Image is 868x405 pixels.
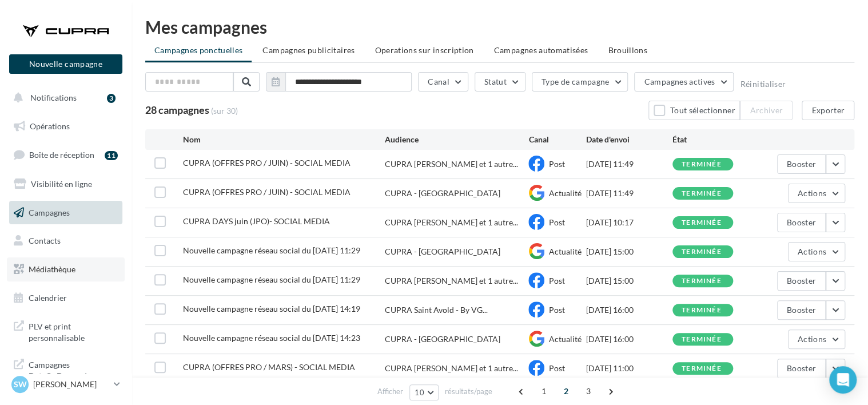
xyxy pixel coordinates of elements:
[777,359,826,378] button: Booster
[586,158,672,170] div: [DATE] 11:49
[586,217,672,228] div: [DATE] 10:17
[7,142,125,167] a: Boîte de réception11
[7,257,125,281] a: Médiathèque
[798,334,826,344] span: Actions
[548,305,564,315] span: Post
[183,245,360,255] span: Nouvelle campagne réseau social du 06-06-2025 11:29
[107,94,116,103] div: 3
[7,86,120,110] button: Notifications 3
[9,374,122,395] a: SW [PERSON_NAME]
[557,382,575,400] span: 2
[586,134,672,145] div: Date d'envoi
[385,304,488,316] span: CUPRA Saint Avold - By VG...
[262,45,355,55] span: Campagnes publicitaires
[29,264,75,274] span: Médiathèque
[33,379,109,390] p: [PERSON_NAME]
[777,271,826,291] button: Booster
[682,248,722,256] div: terminée
[183,158,351,168] span: CUPRA (OFFRES PRO / JUIN) - SOCIAL MEDIA
[7,229,125,253] a: Contacts
[105,151,118,160] div: 11
[788,242,845,261] button: Actions
[7,201,125,225] a: Campagnes
[415,388,424,397] span: 10
[385,275,518,287] div: CUPRA [PERSON_NAME] et 1 autre...
[548,217,564,227] span: Post
[494,45,588,55] span: Campagnes automatisées
[29,236,61,245] span: Contacts
[777,300,826,320] button: Booster
[385,188,500,199] div: CUPRA - [GEOGRAPHIC_DATA]
[183,134,384,145] div: Nom
[644,77,715,86] span: Campagnes actives
[7,314,125,348] a: PLV et print personnalisable
[788,184,845,203] button: Actions
[798,247,826,256] span: Actions
[740,101,793,120] button: Archiver
[375,45,473,55] span: Operations sur inscription
[586,246,672,257] div: [DATE] 15:00
[788,329,845,349] button: Actions
[682,219,722,227] div: terminée
[385,246,500,257] div: CUPRA - [GEOGRAPHIC_DATA]
[183,304,360,313] span: Nouvelle campagne réseau social du 27-05-2025 14:19
[579,382,598,400] span: 3
[608,45,647,55] span: Brouillons
[31,179,92,189] span: Visibilité en ligne
[740,80,786,89] button: Réinitialiser
[7,114,125,138] a: Opérations
[30,121,70,131] span: Opérations
[548,363,564,373] span: Post
[548,334,581,344] span: Actualité
[682,161,722,168] div: terminée
[532,72,628,92] button: Type de campagne
[535,382,553,400] span: 1
[183,275,360,284] span: Nouvelle campagne réseau social du 06-06-2025 11:29
[586,333,672,345] div: [DATE] 16:00
[145,104,209,116] span: 28 campagnes
[682,307,722,314] div: terminée
[682,336,722,343] div: terminée
[548,247,581,256] span: Actualité
[648,101,740,120] button: Tout sélectionner
[634,72,734,92] button: Campagnes actives
[7,352,125,386] a: Campagnes DataOnDemand
[29,150,94,160] span: Boîte de réception
[682,190,722,197] div: terminée
[586,363,672,374] div: [DATE] 11:00
[7,286,125,310] a: Calendrier
[548,276,564,285] span: Post
[29,207,70,217] span: Campagnes
[385,217,518,228] div: CUPRA [PERSON_NAME] et 1 autre...
[682,365,722,372] div: terminée
[385,363,518,374] div: CUPRA [PERSON_NAME] et 1 autre...
[7,172,125,196] a: Visibilité en ligne
[829,366,857,394] div: Open Intercom Messenger
[586,275,672,287] div: [DATE] 15:00
[183,216,330,226] span: CUPRA DAYS juin (JPO)- SOCIAL MEDIA
[385,333,500,345] div: CUPRA - [GEOGRAPHIC_DATA]
[672,134,759,145] div: État
[777,213,826,232] button: Booster
[183,187,351,197] span: CUPRA (OFFRES PRO / JUIN) - SOCIAL MEDIA
[377,386,403,397] span: Afficher
[445,386,492,397] span: résultats/page
[29,319,118,343] span: PLV et print personnalisable
[548,159,564,169] span: Post
[802,101,854,120] button: Exporter
[409,384,439,400] button: 10
[528,134,586,145] div: Canal
[30,93,77,102] span: Notifications
[586,188,672,199] div: [DATE] 11:49
[385,134,529,145] div: Audience
[29,357,118,382] span: Campagnes DataOnDemand
[9,54,122,74] button: Nouvelle campagne
[385,158,518,170] div: CUPRA [PERSON_NAME] et 1 autre...
[777,154,826,174] button: Booster
[586,304,672,316] div: [DATE] 16:00
[183,362,355,372] span: CUPRA (OFFRES PRO / MARS) - SOCIAL MEDIA
[14,379,27,390] span: SW
[798,188,826,198] span: Actions
[145,18,854,35] div: Mes campagnes
[682,277,722,285] div: terminée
